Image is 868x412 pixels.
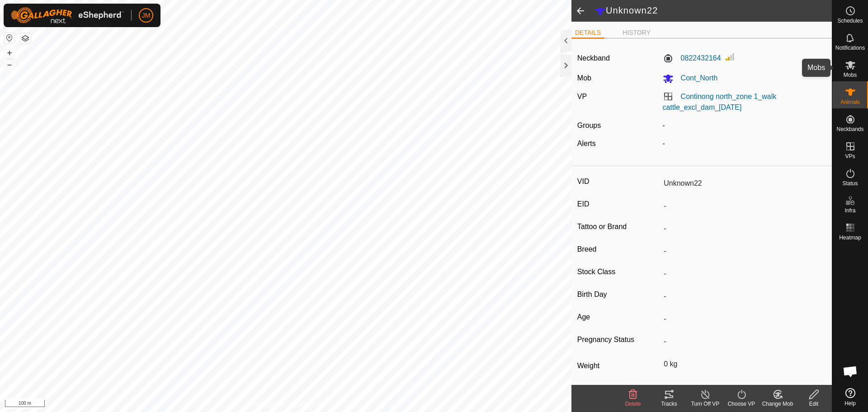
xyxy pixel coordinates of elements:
div: Open chat [837,358,864,385]
div: Choose VP [723,400,759,408]
h2: Unknown22 [595,5,832,17]
button: Map Layers [20,33,31,44]
li: HISTORY [619,28,654,37]
span: Schedules [837,18,863,23]
span: Heatmap [839,235,861,240]
label: Age [577,311,660,323]
label: Alerts [577,140,596,147]
label: Neckband [577,53,610,64]
a: Privacy Policy [250,400,284,408]
span: Help [844,401,856,406]
span: Animals [840,99,860,105]
span: Infra [844,208,855,213]
span: Status [842,181,858,186]
li: DETAILS [571,28,604,39]
div: Change Mob [759,400,796,408]
label: Groups [577,122,601,129]
div: - [659,120,830,131]
label: EID [577,198,660,210]
div: Turn Off VP [687,400,723,408]
a: Continong north_zone 1_walk cattle_excl_dam_[DATE] [663,93,777,111]
label: VP [577,93,587,100]
span: Delete [625,401,641,407]
label: 0822432164 [663,53,721,64]
span: Cont_North [674,74,718,82]
a: Contact Us [295,400,321,408]
a: Help [832,384,868,410]
label: Mob [577,74,591,82]
label: VID [577,176,660,187]
button: – [4,59,15,70]
label: Tattoo or Brand [577,221,660,233]
button: Reset Map [4,33,15,43]
img: Gallagher Logo [11,7,124,23]
span: Notifications [835,45,865,51]
label: Pregnancy Status [577,334,660,346]
label: Breed [577,243,660,255]
div: - [659,138,830,149]
div: Edit [796,400,832,408]
button: + [4,47,15,58]
span: Neckbands [836,126,863,132]
span: JM [142,11,151,20]
label: Stock Class [577,266,660,278]
div: Tracks [651,400,687,408]
span: VPs [845,154,855,159]
label: Weight [577,356,660,375]
label: Birth Day [577,289,660,300]
span: Mobs [844,72,857,78]
img: Signal strength [725,51,736,62]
